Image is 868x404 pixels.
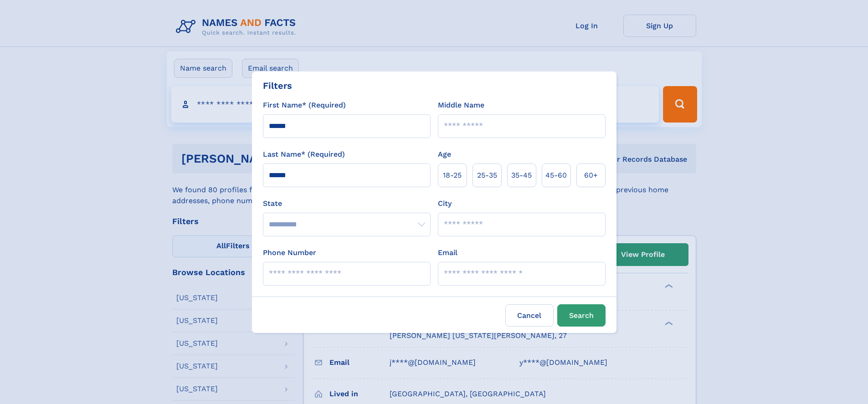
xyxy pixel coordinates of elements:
[438,247,457,258] label: Email
[438,100,484,111] label: Middle Name
[438,149,451,160] label: Age
[584,170,598,181] span: 60+
[438,198,452,209] label: City
[263,247,316,258] label: Phone Number
[263,100,346,111] label: First Name* (Required)
[263,149,345,160] label: Last Name* (Required)
[443,170,462,181] span: 18‑25
[545,170,567,181] span: 45‑60
[477,170,497,181] span: 25‑35
[263,79,292,92] div: Filters
[505,304,554,327] label: Cancel
[511,170,532,181] span: 35‑45
[557,304,606,327] button: Search
[263,198,431,209] label: State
